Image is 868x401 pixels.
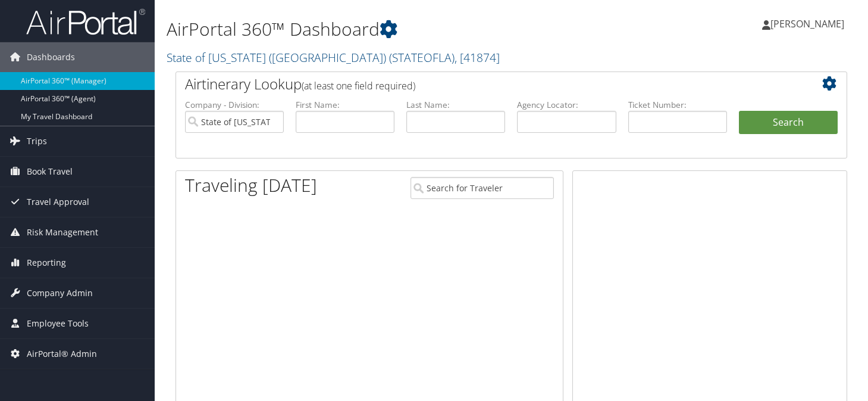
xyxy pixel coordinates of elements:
[27,339,97,369] span: AirPortal® Admin
[27,309,89,338] span: Employee Tools
[26,8,145,36] img: airportal-logo.png
[27,42,75,72] span: Dashboards
[27,278,93,308] span: Company Admin
[27,248,66,278] span: Reporting
[27,217,98,247] span: Risk Management
[762,6,856,42] a: [PERSON_NAME]
[167,49,500,66] a: State of [US_STATE] ([GEOGRAPHIC_DATA])
[185,173,317,198] h1: Traveling [DATE]
[406,99,505,111] label: Last Name:
[27,187,89,217] span: Travel Approval
[302,79,415,92] span: (at least one field required)
[296,99,394,111] label: First Name:
[739,111,838,135] button: Search
[455,49,500,66] span: , [ 41874 ]
[517,99,616,111] label: Agency Locator:
[411,177,554,199] input: Search for Traveler
[185,74,782,94] h2: Airtinerary Lookup
[389,49,455,66] span: ( STATEOFLA )
[185,99,284,111] label: Company - Division:
[27,126,47,156] span: Trips
[167,17,626,42] h1: AirPortal 360™ Dashboard
[628,99,727,111] label: Ticket Number:
[770,17,844,30] span: [PERSON_NAME]
[27,157,73,186] span: Book Travel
